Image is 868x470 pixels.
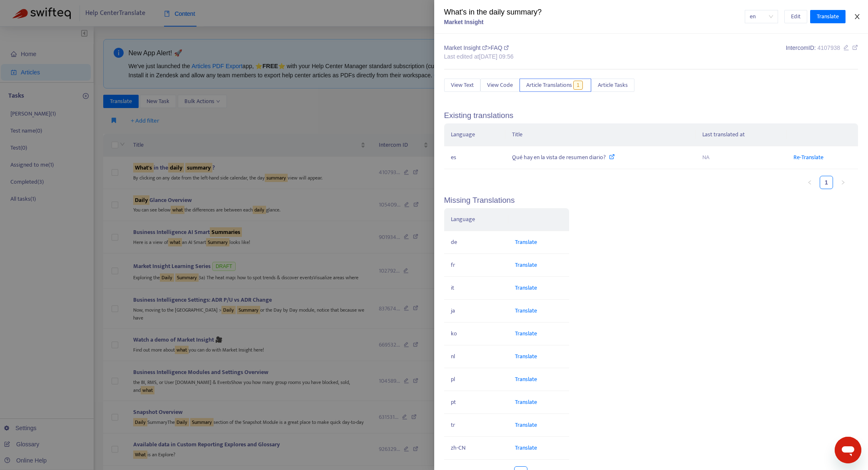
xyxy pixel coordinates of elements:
[573,81,583,90] span: 1
[512,153,689,162] div: Qué hay en la vista de resumen diario?
[444,322,508,345] td: ko
[444,254,508,277] td: fr
[515,352,537,361] a: Translate
[444,123,506,146] th: Language
[515,260,537,270] a: Translate
[820,176,833,189] li: 1
[515,420,537,430] a: Translate
[750,10,773,23] span: en
[786,44,858,61] div: Intercom ID:
[444,44,491,51] span: Market Insight >
[491,44,509,51] span: FAQ
[444,7,745,18] div: What's in the daily summary?
[784,10,807,23] button: Edit
[696,123,787,146] th: Last translated at
[487,81,513,90] span: View Code
[444,391,508,414] td: pt
[851,13,863,21] button: Close
[598,81,628,90] span: Article Tasks
[444,196,858,205] h5: Missing Translations
[515,374,537,384] a: Translate
[480,79,520,92] button: View Code
[835,437,861,463] iframe: Button to launch messaging window
[444,368,508,391] td: pl
[793,153,823,162] a: Re-Translate
[444,277,508,300] td: it
[515,443,537,453] a: Translate
[515,306,537,315] a: Translate
[444,414,508,437] td: tr
[515,283,537,293] a: Translate
[515,237,537,247] a: Translate
[854,13,861,20] span: close
[451,81,474,90] span: View Text
[791,12,801,21] span: Edit
[515,397,537,407] a: Translate
[817,12,839,21] span: Translate
[444,111,858,121] h5: Existing translations
[444,208,508,231] th: Language
[807,180,812,185] span: left
[444,231,508,254] td: de
[836,176,850,189] button: right
[836,176,850,189] li: Next Page
[515,329,537,338] a: Translate
[444,345,508,368] td: nl
[444,52,514,61] div: Last edited at [DATE] 09:56
[444,300,508,322] td: ja
[526,81,572,90] span: Article Translations
[444,437,508,460] td: zh-CN
[841,180,846,185] span: right
[444,18,745,27] div: Market Insight
[803,176,816,189] button: left
[520,79,591,92] button: Article Translations1
[444,146,506,169] td: es
[505,123,696,146] th: Title
[817,44,840,51] span: 4107938
[702,153,709,162] span: NA
[444,79,480,92] button: View Text
[820,176,833,189] a: 1
[810,10,846,23] button: Translate
[803,176,816,189] li: Previous Page
[591,79,634,92] button: Article Tasks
